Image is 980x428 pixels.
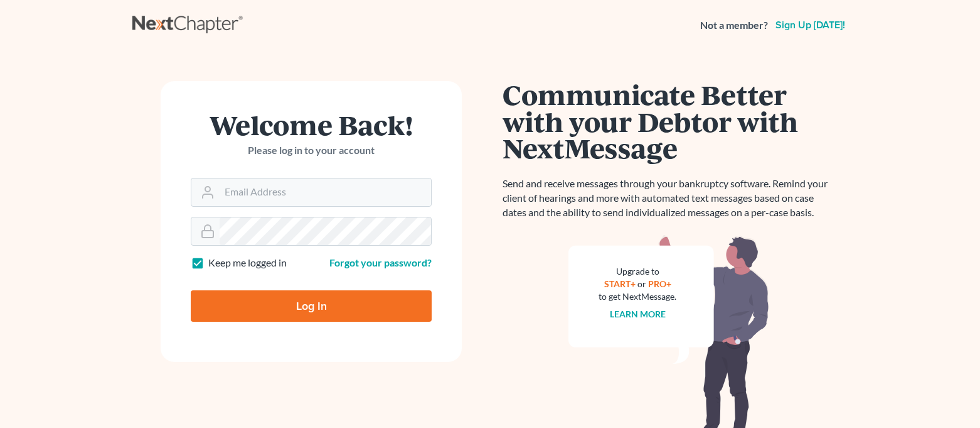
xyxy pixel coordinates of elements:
[610,309,666,319] a: Learn more
[208,256,287,270] label: Keep me logged in
[599,290,676,303] div: to get NextMessage.
[329,256,432,268] a: Forgot your password?
[191,111,432,138] h1: Welcome Back!
[191,143,432,158] p: Please log in to your account
[604,278,636,289] a: START+
[599,265,676,278] div: Upgrade to
[191,290,432,322] input: Log In
[503,177,835,220] p: Send and receive messages through your bankruptcy software. Remind your client of hearings and mo...
[773,20,848,30] a: Sign up [DATE]!
[700,18,768,33] strong: Not a member?
[220,178,431,206] input: Email Address
[503,81,835,162] h1: Communicate Better with your Debtor with NextMessage
[648,278,671,289] a: PRO+
[637,278,646,289] span: or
